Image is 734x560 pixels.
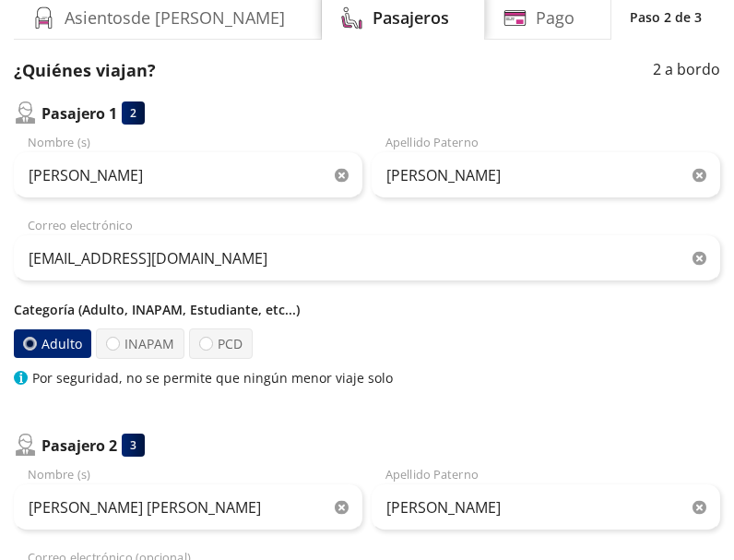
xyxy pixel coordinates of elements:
label: PCD [189,328,253,359]
input: Nombre (s) [14,152,362,198]
div: 2 [122,101,145,125]
input: Apellido Paterno [372,152,720,198]
input: Apellido Paterno [372,484,720,530]
div: 3 [122,434,145,457]
h4: Asientos de [PERSON_NAME] [65,6,285,30]
input: Nombre (s) [14,484,362,530]
p: ¿Quiénes viajan? [14,58,156,83]
input: Correo electrónico [14,235,720,281]
p: Pasajero 2 [41,435,117,457]
p: Paso 2 de 3 [630,7,702,27]
p: Categoría (Adulto, INAPAM, Estudiante, etc...) [14,300,720,319]
h4: Pago [536,6,574,30]
p: Pasajero 1 [41,102,117,125]
h4: Pasajeros [373,6,449,30]
label: Adulto [14,329,91,358]
p: Por seguridad, no se permite que ningún menor viaje solo [32,368,393,387]
label: INAPAM [96,328,184,359]
p: 2 a bordo [653,58,720,83]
